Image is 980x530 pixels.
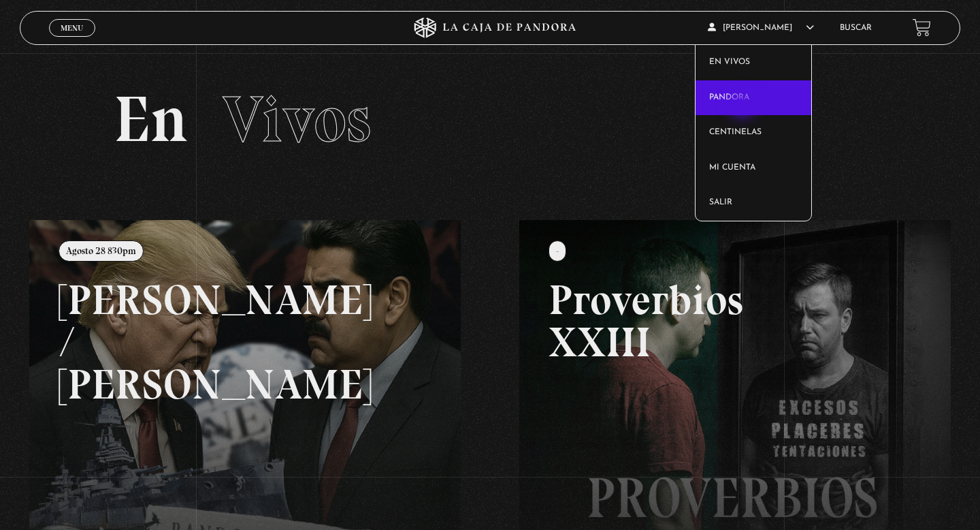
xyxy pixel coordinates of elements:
span: Cerrar [56,35,88,44]
a: View your shopping cart [913,18,931,37]
span: Vivos [223,80,371,158]
a: Pandora [696,80,812,116]
h2: En [114,87,866,152]
a: En vivos [696,45,812,80]
a: Mi cuenta [696,151,812,186]
a: Buscar [840,24,872,32]
span: Menu [61,24,83,32]
a: Centinelas [696,115,812,151]
a: Salir [696,185,812,221]
span: [PERSON_NAME] [708,24,814,32]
